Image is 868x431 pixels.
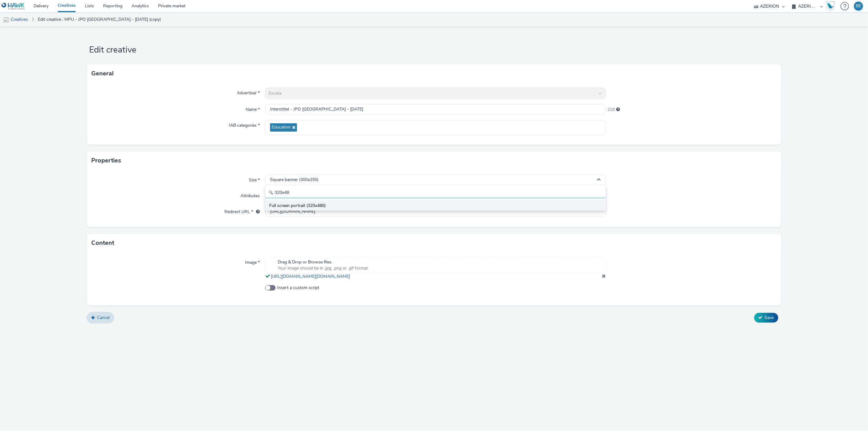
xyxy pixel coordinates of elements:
[243,257,262,266] label: Image *
[35,12,164,27] a: Edit creative : MPU - JPO [GEOGRAPHIC_DATA] - [DATE] (copy)
[226,120,262,129] label: IAB categories *
[826,1,835,11] img: Hawk Academy
[243,104,262,113] label: Name *
[91,156,121,165] h3: Properties
[91,238,114,248] h3: Content
[607,107,615,113] span: 218
[266,187,606,198] input: Search...
[856,2,861,11] div: BE
[253,209,260,215] div: URL will be used as a validation URL with some SSPs and it will be the redirection URL of your cr...
[616,107,620,113] div: Maximum 255 characters
[87,44,781,56] h1: Edit creative
[278,265,368,271] span: Your image should be in .jpg, .png or .gif format
[754,313,778,323] button: Save
[269,203,326,209] span: Full screen portrait (320x480)
[222,206,262,215] label: Redirect URL *
[246,175,262,183] label: Size *
[234,88,262,96] label: Advertiser *
[271,273,353,279] a: [URL][DOMAIN_NAME][DOMAIN_NAME]
[87,312,114,324] a: Cancel
[278,259,368,265] span: Drag & Drop or Browse files.
[272,125,291,130] span: Education
[826,1,837,11] a: Hawk Academy
[91,69,114,78] h3: General
[238,190,262,199] label: Attributes
[277,285,319,291] span: Insert a custom script
[2,2,25,10] img: undefined Logo
[3,17,9,23] img: mobile
[270,177,318,183] span: Square banner (300x250)
[97,315,110,321] span: Cancel
[265,206,606,217] input: url...
[765,315,774,321] span: Save
[265,104,606,115] input: Name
